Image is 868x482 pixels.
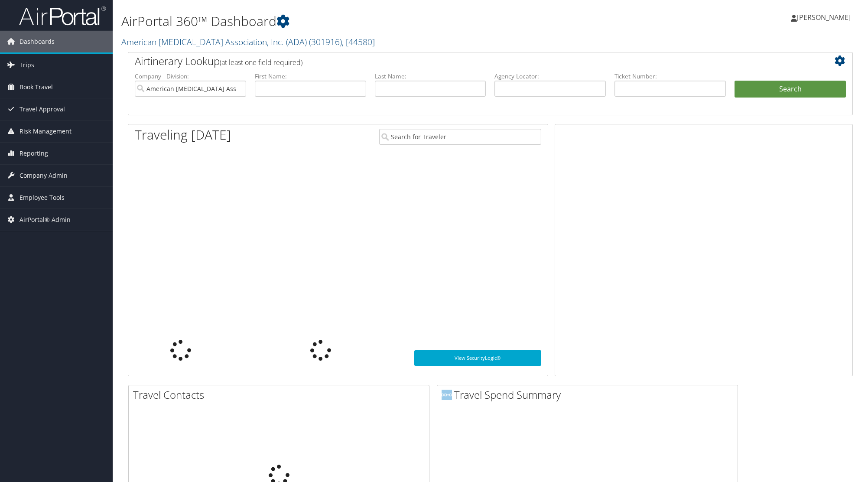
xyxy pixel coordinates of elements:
label: Ticket Number: [614,72,726,81]
label: Last Name: [375,72,486,81]
span: Employee Tools [20,187,65,208]
span: Risk Management [20,120,72,142]
h2: Airtinerary Lookup [135,54,786,68]
h1: Traveling [DATE] [135,126,231,144]
span: AirPortal® Admin [20,209,71,231]
a: American [MEDICAL_DATA] Association, Inc. (ADA) [121,36,375,48]
img: airportal-logo.png [19,6,106,26]
span: Reporting [20,143,48,164]
span: Company Admin [20,165,68,186]
h2: Travel Spend Summary [442,388,738,402]
span: [PERSON_NAME] [797,13,851,22]
span: , [ 44580 ] [342,36,375,48]
span: (at least one field required) [220,58,302,67]
label: Agency Locator: [494,72,606,81]
span: Dashboards [20,31,55,52]
label: Company - Division: [135,72,246,81]
h2: Travel Contacts [133,388,429,402]
label: First Name: [255,72,366,81]
input: Search for Traveler [379,129,541,145]
span: Book Travel [20,76,53,98]
img: domo-logo.png [442,390,452,400]
button: Search [735,81,846,98]
a: [PERSON_NAME] [791,4,859,30]
span: ( 301916 ) [309,36,342,48]
span: Trips [20,54,34,76]
h1: AirPortal 360™ Dashboard [121,12,613,30]
a: View SecurityLogic® [414,350,541,366]
span: Travel Approval [20,98,65,120]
